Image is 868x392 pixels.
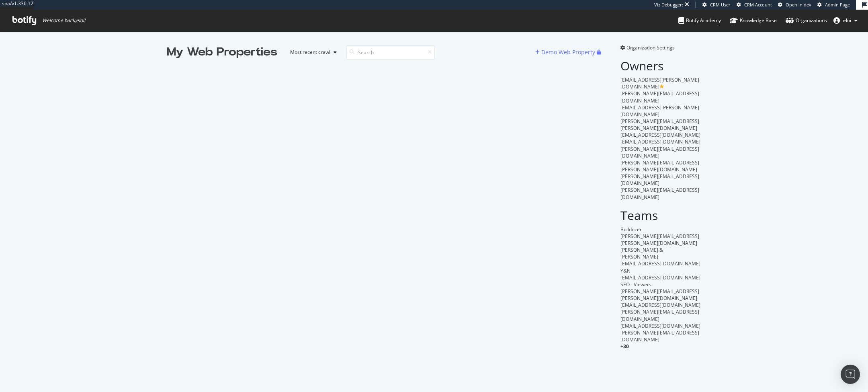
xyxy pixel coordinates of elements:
div: Demo Web Property [541,48,595,56]
div: Organizations [786,16,827,25]
span: [PERSON_NAME][EMAIL_ADDRESS][PERSON_NAME][DOMAIN_NAME] [620,159,699,173]
span: [PERSON_NAME][EMAIL_ADDRESS][DOMAIN_NAME] [620,173,699,187]
div: [PERSON_NAME] & [PERSON_NAME] [620,246,701,260]
div: Knowledge Base [730,16,777,25]
span: + 30 [620,343,629,350]
span: [PERSON_NAME][EMAIL_ADDRESS][DOMAIN_NAME] [620,90,699,104]
span: [EMAIL_ADDRESS][DOMAIN_NAME] [620,138,700,145]
a: Open in dev [778,2,811,8]
span: [PERSON_NAME][EMAIL_ADDRESS][DOMAIN_NAME] [620,329,699,343]
span: [PERSON_NAME][EMAIL_ADDRESS][DOMAIN_NAME] [620,187,699,200]
span: Organization Settings [626,44,675,51]
a: CRM User [702,2,731,8]
span: [EMAIL_ADDRESS][DOMAIN_NAME] [620,131,700,138]
div: Viz Debugger: [654,2,683,8]
div: My Web Properties [167,44,277,60]
h2: Teams [620,209,701,222]
div: Open Intercom Messenger [841,365,860,384]
span: [PERSON_NAME][EMAIL_ADDRESS][PERSON_NAME][DOMAIN_NAME] [620,233,699,246]
div: SEO - Viewers [620,281,701,288]
span: Welcome back, eloi ! [42,17,85,24]
a: Admin Page [817,2,850,8]
h2: Owners [620,59,701,72]
button: eloi [827,14,864,27]
span: Open in dev [786,2,811,8]
span: [EMAIL_ADDRESS][PERSON_NAME][DOMAIN_NAME] [620,104,699,118]
button: Demo Web Property [535,46,597,59]
a: CRM Account [737,2,772,8]
span: [EMAIL_ADDRESS][DOMAIN_NAME] [620,260,700,267]
input: Search [346,45,435,60]
div: Bulldozer [620,226,701,233]
span: [EMAIL_ADDRESS][PERSON_NAME][DOMAIN_NAME] [620,76,699,90]
span: [EMAIL_ADDRESS][DOMAIN_NAME] [620,274,700,281]
span: [EMAIL_ADDRESS][DOMAIN_NAME] [620,302,700,308]
a: Demo Web Property [535,49,597,55]
span: eloi [843,17,851,24]
span: [EMAIL_ADDRESS][DOMAIN_NAME] [620,322,700,329]
div: Y&N [620,267,701,274]
a: Organizations [786,10,827,31]
span: [PERSON_NAME][EMAIL_ADDRESS][DOMAIN_NAME] [620,308,699,322]
div: Most recent crawl [290,50,330,55]
a: Botify Academy [678,10,721,31]
span: [PERSON_NAME][EMAIL_ADDRESS][PERSON_NAME][DOMAIN_NAME] [620,288,699,302]
a: Knowledge Base [730,10,777,31]
span: [PERSON_NAME][EMAIL_ADDRESS][DOMAIN_NAME] [620,146,699,159]
div: Botify Academy [678,16,721,25]
span: CRM User [710,2,731,8]
span: CRM Account [744,2,772,8]
span: [PERSON_NAME][EMAIL_ADDRESS][PERSON_NAME][DOMAIN_NAME] [620,118,699,131]
button: Most recent crawl [284,46,340,59]
span: Admin Page [825,2,850,8]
